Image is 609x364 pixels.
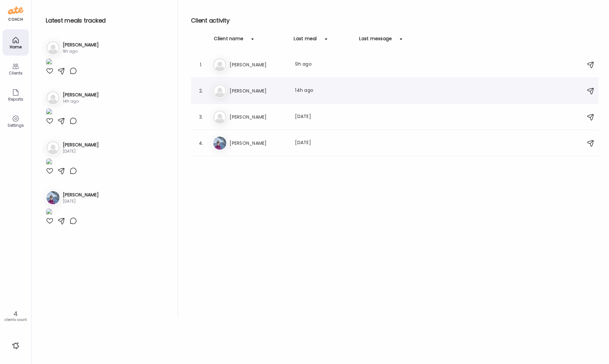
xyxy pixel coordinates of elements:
h3: [PERSON_NAME] [63,91,99,98]
div: Clients [4,71,27,75]
div: Last meal [294,35,317,46]
img: bg-avatar-default.svg [46,141,60,154]
div: 2. [197,87,205,95]
h3: [PERSON_NAME] [230,113,287,121]
div: 14h ago [295,87,353,95]
h3: [PERSON_NAME] [63,41,99,48]
div: 4. [197,139,205,147]
img: avatars%2FZNTbtC4OAYfluk2MuplJscLQkeE2 [213,137,226,150]
div: 1. [197,61,205,69]
div: [DATE] [295,113,353,121]
h2: Client activity [191,16,599,25]
div: Reports [4,97,27,101]
img: bg-avatar-default.svg [213,110,226,124]
h3: [PERSON_NAME] [63,191,99,198]
img: images%2FVAmilhZcziejevklNQqJtrBcBD52%2FlglSTc9aPBLtLmc48iFD%2FnP7OEqGQB6AvHkclmCfv_1080 [46,108,52,117]
div: Client name [214,35,243,46]
div: clients count [2,318,29,322]
div: [DATE] [295,139,353,147]
img: bg-avatar-default.svg [213,84,226,97]
img: images%2FblWSTIpgEIR3pfRINLsBmUjfzpF3%2FHUsyFp1IQRSuSo1pg4sU%2FrNH3zwX5wThB8LiywZN6_1080 [46,158,52,167]
div: [DATE] [63,198,99,204]
img: bg-avatar-default.svg [46,41,60,54]
img: avatars%2FZNTbtC4OAYfluk2MuplJscLQkeE2 [46,191,60,204]
div: 3. [197,113,205,121]
h3: [PERSON_NAME] [230,87,287,95]
img: images%2FZNTbtC4OAYfluk2MuplJscLQkeE2%2FqN5XsMJ0eLxVhuPlInie%2F4eyo4YeKfIbg99QGlkgP_1080 [46,208,52,217]
div: Last message [359,35,392,46]
img: images%2FGKFXbmkc6cPLP0vp1vcobH7u7Ue2%2FgwB8x6To8LZ2xhCzx8qw%2FiNxSUn4MpaJkI2f7HuOB_1080 [46,58,52,67]
div: Home [4,45,27,49]
img: bg-avatar-default.svg [213,58,226,71]
div: Settings [4,123,27,127]
h2: Latest meals tracked [46,16,167,25]
div: 14h ago [63,98,99,104]
div: 4 [2,310,29,318]
div: coach [8,17,23,22]
img: bg-avatar-default.svg [46,91,60,104]
div: 9h ago [295,61,353,69]
img: ate [8,5,24,16]
h3: [PERSON_NAME] [230,61,287,69]
h3: [PERSON_NAME] [230,139,287,147]
div: 9h ago [63,48,99,54]
div: [DATE] [63,148,99,154]
h3: [PERSON_NAME] [63,141,99,148]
